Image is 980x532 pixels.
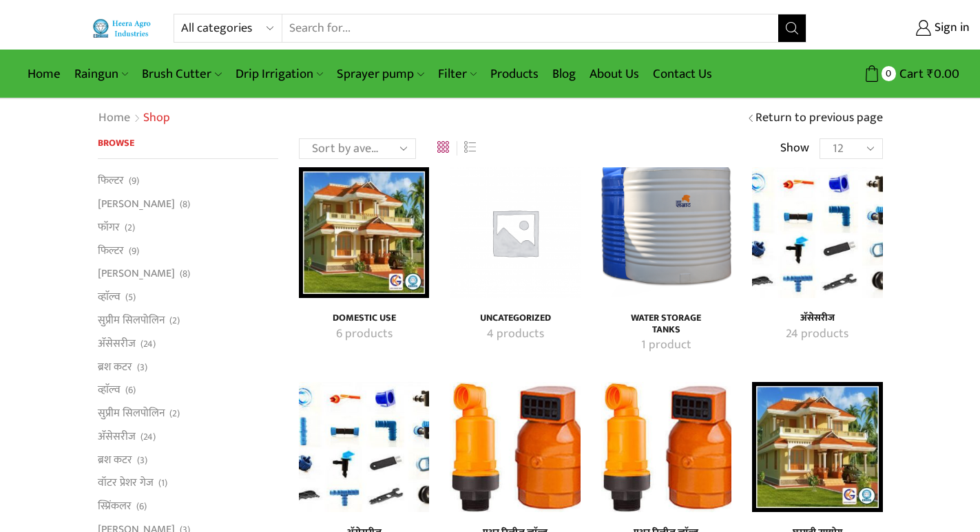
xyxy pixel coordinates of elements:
a: Blog [545,58,583,90]
a: Visit product category Water Storage Tanks [601,167,731,297]
button: Search button [778,14,806,42]
a: ब्रश कटर [98,355,132,379]
h4: अ‍ॅसेसरीज [767,312,867,324]
span: (3) [137,361,147,374]
a: Visit product category एअर रिलीज व्हाॅल्व [601,382,731,512]
a: Filter [431,58,483,90]
span: (8) [180,198,190,211]
a: Products [483,58,545,90]
img: अ‍ॅसेसरीज [299,382,429,512]
span: (3) [137,454,147,467]
span: Sign in [931,19,970,37]
span: (2) [125,221,135,235]
a: Visit product category Domestic Use [299,167,429,297]
a: About Us [583,58,646,90]
a: फिल्टर [98,239,124,262]
a: Visit product category अ‍ॅसेसरीज [752,167,882,297]
span: Show [780,140,809,158]
span: (2) [169,407,180,421]
a: Visit product category अ‍ॅसेसरीज [767,326,867,343]
h1: Shop [143,111,170,126]
span: 0 [882,66,896,81]
a: व्हाॅल्व [98,286,121,309]
mark: 1 product [641,337,691,354]
span: (9) [129,244,139,258]
img: Water Storage Tanks [601,167,731,297]
a: Visit product category Domestic Use [314,312,414,324]
h4: Domestic Use [314,312,414,324]
span: (8) [180,267,190,281]
img: Uncategorized [450,167,580,297]
a: सुप्रीम सिलपोलिन [98,402,165,425]
a: Return to previous page [755,109,883,127]
a: फिल्टर [98,173,124,192]
a: फॉगर [98,215,120,239]
span: (24) [140,430,156,444]
a: [PERSON_NAME] [98,193,175,216]
a: अ‍ॅसेसरीज [98,332,136,355]
a: Sign in [827,16,970,41]
a: Home [98,109,131,127]
h4: Water Storage Tanks [616,312,716,336]
bdi: 0.00 [927,63,959,85]
span: (1) [158,476,167,490]
a: Visit product category घरगुती उपयोग [752,382,882,512]
a: 0 Cart ₹0.00 [820,61,959,87]
a: स्प्रिंकलर [98,495,132,518]
img: एअर रिलीज व्हाॅल्व [601,382,731,512]
span: Browse [98,135,134,151]
a: वॉटर प्रेशर गेज [98,471,154,495]
span: (24) [140,337,156,351]
a: Visit product category Uncategorized [450,167,580,297]
a: व्हाॅल्व [98,379,121,402]
img: घरगुती उपयोग [752,382,882,512]
a: Drip Irrigation [229,58,330,90]
a: Contact Us [646,58,719,90]
a: Brush Cutter [135,58,228,90]
img: अ‍ॅसेसरीज [752,167,882,297]
a: [PERSON_NAME] [98,262,175,286]
h4: Uncategorized [465,312,565,324]
span: ₹ [927,63,934,85]
a: सुप्रीम सिलपोलिन [98,308,165,332]
span: (6) [125,383,136,397]
a: Visit product category Uncategorized [465,312,565,324]
a: ब्रश कटर [98,448,132,471]
a: Sprayer pump [330,58,430,90]
a: Visit product category Uncategorized [465,326,565,343]
a: Home [21,58,67,90]
a: Raingun [67,58,135,90]
span: (5) [125,290,136,304]
input: Search for... [282,14,778,42]
span: (9) [129,174,139,188]
select: Shop order [299,138,416,159]
a: अ‍ॅसेसरीज [98,425,136,448]
img: एअर रिलीज व्हाॅल्व [450,382,580,512]
a: Visit product category Water Storage Tanks [616,312,716,336]
mark: 6 products [336,326,393,343]
a: Visit product category Domestic Use [314,326,414,343]
mark: 4 products [487,326,544,343]
nav: Breadcrumb [98,109,170,127]
a: Visit product category Water Storage Tanks [616,337,716,354]
span: Cart [896,65,924,83]
a: Visit product category अ‍ॅसेसरीज [299,382,429,512]
span: (2) [169,314,180,328]
a: Visit product category अ‍ॅसेसरीज [767,312,867,324]
span: (6) [136,500,147,513]
mark: 24 products [786,326,848,343]
a: Visit product category एअर रिलीज व्हाॅल्व [450,382,580,512]
img: Domestic Use [299,167,429,297]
